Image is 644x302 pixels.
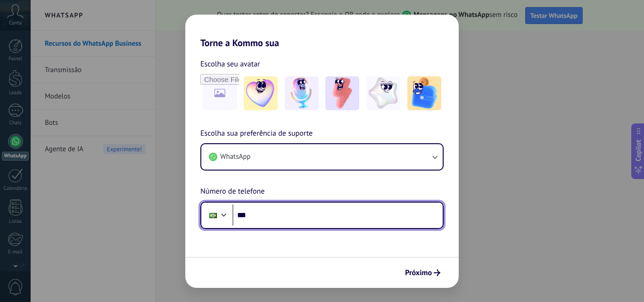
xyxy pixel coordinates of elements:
[201,144,443,170] button: WhatsApp
[200,58,260,70] span: Escolha seu avatar
[285,76,319,110] img: -2.jpeg
[325,76,359,110] img: -3.jpeg
[200,128,313,140] span: Escolha sua preferência de suporte
[401,265,445,281] button: Próximo
[405,269,432,276] span: Próximo
[366,76,400,110] img: -4.jpeg
[200,186,264,198] span: Número de telefone
[220,152,250,162] span: WhatsApp
[204,205,222,225] div: Brazil: + 55
[244,76,278,110] img: -1.jpeg
[407,76,441,110] img: -5.jpeg
[185,15,459,49] h2: Torne a Kommo sua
